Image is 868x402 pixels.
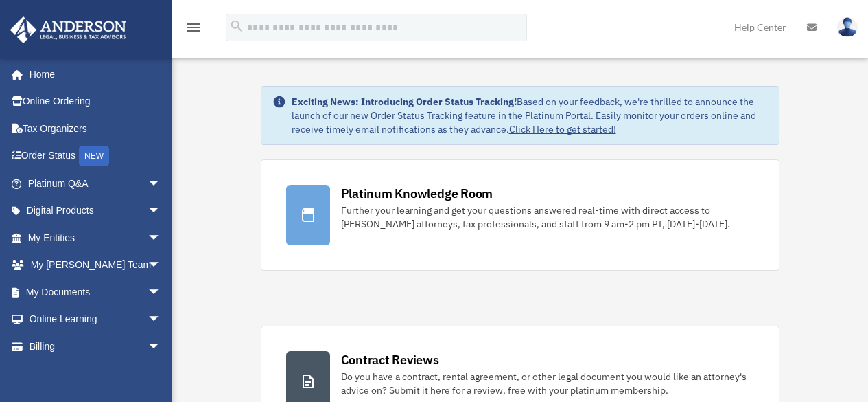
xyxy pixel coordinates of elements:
a: Platinum Q&Aarrow_drop_down [10,170,182,197]
span: arrow_drop_down [148,170,175,198]
a: menu [185,24,202,36]
a: Home [10,60,175,88]
img: Anderson Advisors Platinum Portal [6,16,130,43]
strong: Exciting News: Introducing Order Status Tracking! [292,96,517,108]
a: Online Ordering [10,88,182,115]
img: User Pic [837,17,858,37]
a: My [PERSON_NAME] Teamarrow_drop_down [10,252,182,279]
span: arrow_drop_down [148,306,175,334]
div: Platinum Knowledge Room [341,185,493,202]
a: My Entitiesarrow_drop_down [10,224,182,252]
span: arrow_drop_down [148,197,175,225]
div: Contract Reviews [341,351,439,368]
span: arrow_drop_down [148,333,175,361]
div: Do you have a contract, rental agreement, or other legal document you would like an attorney's ad... [341,370,754,397]
a: My Documentsarrow_drop_down [10,278,182,306]
a: Online Learningarrow_drop_down [10,306,182,333]
a: Digital Productsarrow_drop_down [10,197,182,225]
a: Tax Organizers [10,115,182,142]
a: Order StatusNEW [10,142,182,170]
span: arrow_drop_down [148,224,175,252]
div: Based on your feedback, we're thrilled to announce the launch of our new Order Status Tracking fe... [292,95,768,136]
span: arrow_drop_down [148,252,175,280]
div: NEW [79,146,109,166]
div: Further your learning and get your questions answered real-time with direct access to [PERSON_NAM... [341,203,754,231]
a: Click Here to get started! [509,123,616,135]
a: Billingarrow_drop_down [10,333,182,360]
a: Platinum Knowledge Room Further your learning and get your questions answered real-time with dire... [261,159,779,271]
i: menu [185,19,202,36]
span: arrow_drop_down [148,278,175,306]
i: search [229,19,244,34]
